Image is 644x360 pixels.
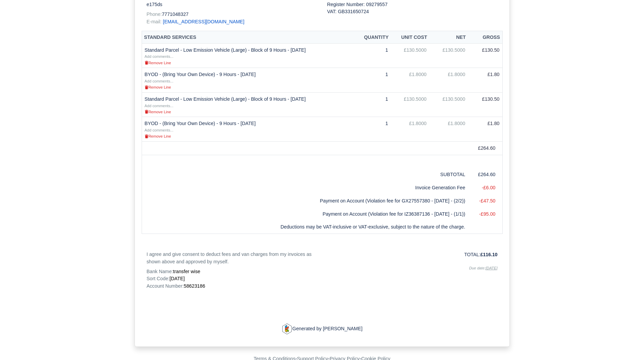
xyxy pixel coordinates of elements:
[147,11,317,18] p: 7771048327
[468,141,502,155] td: £264.60
[354,92,391,117] td: 1
[429,68,468,93] td: £1.8000
[145,134,171,138] small: Remove Line
[147,251,317,265] p: I agree and give consent to deduct fees and van charges from my invoices as shown above and appro...
[468,92,502,117] td: £130.50
[142,117,354,142] td: BYOD - (Bring Your Own Device) - 9 Hours - [DATE]
[480,252,498,257] strong: £116.10
[142,31,354,44] th: Standard Services
[184,283,205,289] span: 58623186
[468,194,502,208] td: -£47.50
[485,266,497,270] u: [DATE]
[145,128,173,132] small: Add comments...
[145,78,173,83] a: Add comments...
[170,276,185,281] span: [DATE]
[147,323,498,334] p: Generated by [PERSON_NAME]
[429,117,468,142] td: £1.8000
[391,92,429,117] td: £130.5000
[610,328,644,360] iframe: Chat Widget
[147,283,317,290] p: Account Number:
[468,43,502,68] td: £130.50
[145,53,173,59] a: Add comments...
[429,31,468,44] th: Net
[145,110,171,114] small: Remove Line
[145,133,171,139] a: Remove Line
[142,68,354,93] td: BYOD - (Bring Your Own Device) - 9 Hours - [DATE]
[468,168,502,181] td: £264.60
[145,104,173,108] small: Add comments...
[142,181,468,194] td: Invoice Generation Fee
[468,181,502,194] td: -£6.00
[468,117,502,142] td: £1.80
[142,92,354,117] td: Standard Parcel - Low Emission Vehicle (Large) - Block of 9 Hours - [DATE]
[145,127,173,133] a: Add comments...
[145,60,171,65] a: Remove Line
[391,117,429,142] td: £1.8000
[468,208,502,221] td: -£95.00
[147,1,317,8] p: e175ds
[327,8,498,15] div: VAT: GB331650724
[354,68,391,93] td: 1
[145,85,171,89] small: Remove Line
[354,43,391,68] td: 1
[145,84,171,90] a: Remove Line
[354,31,391,44] th: Quantity
[391,31,429,44] th: Unit Cost
[145,54,173,58] small: Add comments...
[145,61,171,65] small: Remove Line
[322,1,503,16] div: Register Number: 09279557
[391,43,429,68] td: £130.5000
[468,68,502,93] td: £1.80
[145,109,171,114] a: Remove Line
[147,275,317,282] p: Sort Code:
[147,11,162,17] span: Phone:
[142,220,468,234] td: Deductions may be VAT-inclusive or VAT-exclusive, subject to the nature of the charge.
[354,117,391,142] td: 1
[429,168,468,181] td: SUBTOTAL
[469,266,498,270] i: Due date:
[468,31,502,44] th: Gross
[327,251,498,258] p: TOTAL:
[173,269,200,274] span: transfer wise
[142,43,354,68] td: Standard Parcel - Low Emission Vehicle (Large) - Block of 9 Hours - [DATE]
[142,194,468,208] td: Payment on Account (Violation fee for GX27557380 - [DATE] - (2/2))
[163,19,244,24] a: [EMAIL_ADDRESS][DOMAIN_NAME]
[147,19,162,24] span: E-mail:
[429,92,468,117] td: £130.5000
[145,103,173,108] a: Add comments...
[145,79,173,83] small: Add comments...
[147,268,317,275] p: Bank Name:
[142,208,468,221] td: Payment on Account (Violation fee for IZ36387136 - [DATE] - (1/1))
[391,68,429,93] td: £1.8000
[429,43,468,68] td: £130.5000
